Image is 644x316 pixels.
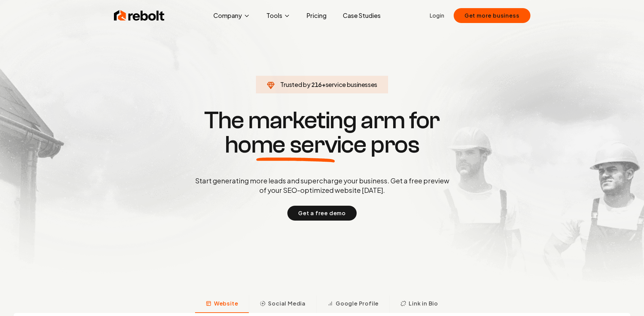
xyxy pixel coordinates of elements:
button: Company [208,9,256,22]
button: Tools [261,9,296,22]
button: Get more business [454,8,530,23]
button: Link in Bio [389,295,449,313]
span: Trusted by [280,81,310,88]
span: Social Media [268,299,306,308]
span: Link in Bio [409,299,438,308]
span: Website [214,299,238,308]
button: Get a free demo [287,206,357,221]
span: home service [225,133,366,157]
img: Rebolt Logo [114,9,165,22]
p: Start generating more leads and supercharge your business. Get a free preview of your SEO-optimiz... [194,176,451,195]
h1: The marketing arm for pros [160,108,484,157]
button: Google Profile [316,295,389,313]
span: + [322,81,326,88]
a: Login [430,12,444,20]
a: Case Studies [337,9,386,22]
button: Social Media [249,295,316,313]
span: 216 [311,80,322,89]
a: Pricing [301,9,332,22]
button: Website [195,295,249,313]
span: Google Profile [336,299,379,308]
span: service businesses [326,81,378,88]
